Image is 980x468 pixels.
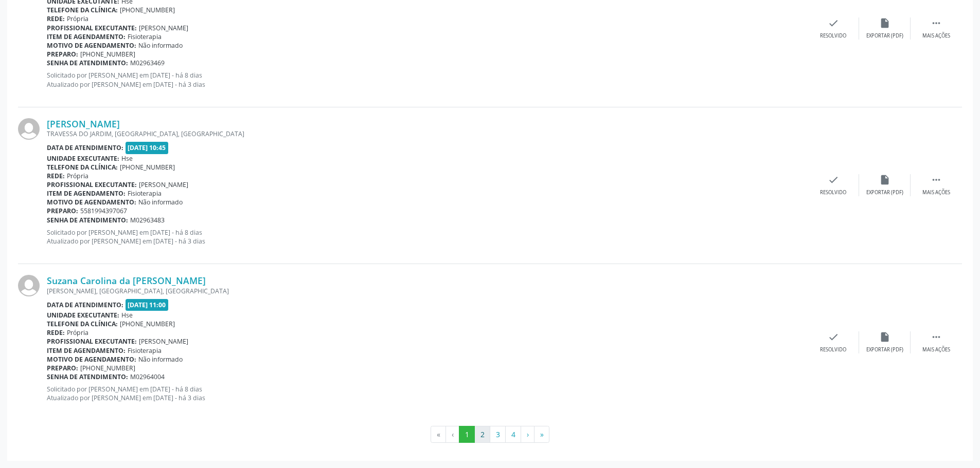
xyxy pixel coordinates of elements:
a: [PERSON_NAME] [47,118,120,129]
button: Go to page 4 [505,426,521,443]
b: Rede: [47,14,65,23]
button: Go to page 1 [459,426,475,443]
span: Própria [67,172,88,180]
b: Profissional executante: [47,24,137,32]
span: Não informado [138,198,183,207]
div: [PERSON_NAME], [GEOGRAPHIC_DATA], [GEOGRAPHIC_DATA] [47,287,808,295]
b: Senha de atendimento: [47,216,128,224]
div: Mais ações [922,346,950,353]
i: check [828,174,839,185]
span: [PHONE_NUMBER] [120,6,175,14]
b: Profissional executante: [47,180,137,189]
span: Não informado [138,355,183,364]
i:  [931,331,942,343]
b: Unidade executante: [47,311,119,320]
b: Telefone da clínica: [47,163,118,172]
span: M02963469 [130,59,165,67]
b: Item de agendamento: [47,32,126,41]
img: img [18,275,40,296]
span: Própria [67,328,88,337]
span: [PHONE_NUMBER] [80,364,135,372]
span: [PERSON_NAME] [139,180,188,189]
span: 5581994397067 [80,207,127,215]
i:  [931,17,942,29]
b: Data de atendimento: [47,143,123,152]
button: Go to last page [534,426,549,443]
span: [PHONE_NUMBER] [80,50,135,59]
span: Fisioterapia [128,32,162,41]
span: [DATE] 10:45 [126,142,169,154]
i: check [828,331,839,343]
div: Mais ações [922,189,950,196]
span: [PERSON_NAME] [139,24,188,32]
div: Exportar (PDF) [866,346,903,353]
b: Item de agendamento: [47,189,126,198]
b: Data de atendimento: [47,301,123,309]
b: Profissional executante: [47,337,137,346]
div: Exportar (PDF) [866,189,903,196]
b: Preparo: [47,364,78,372]
b: Preparo: [47,50,78,59]
b: Rede: [47,172,65,180]
div: Resolvido [820,189,846,196]
i: check [828,17,839,29]
ul: Pagination [18,426,962,443]
b: Motivo de agendamento: [47,198,136,207]
b: Motivo de agendamento: [47,41,136,50]
i: insert_drive_file [879,331,890,343]
p: Solicitado por [PERSON_NAME] em [DATE] - há 8 dias Atualizado por [PERSON_NAME] em [DATE] - há 3 ... [47,228,808,246]
span: [DATE] 11:00 [126,299,169,311]
button: Go to next page [521,426,534,443]
span: Hse [121,154,133,163]
button: Go to page 2 [474,426,490,443]
span: Não informado [138,41,183,50]
span: Fisioterapia [128,189,162,198]
i: insert_drive_file [879,17,890,29]
i: insert_drive_file [879,174,890,185]
div: Resolvido [820,346,846,353]
p: Solicitado por [PERSON_NAME] em [DATE] - há 8 dias Atualizado por [PERSON_NAME] em [DATE] - há 3 ... [47,71,808,88]
span: Hse [121,311,133,320]
b: Unidade executante: [47,154,119,163]
b: Telefone da clínica: [47,320,118,328]
b: Senha de atendimento: [47,59,128,67]
b: Item de agendamento: [47,346,126,355]
span: M02963483 [130,216,165,224]
p: Solicitado por [PERSON_NAME] em [DATE] - há 8 dias Atualizado por [PERSON_NAME] em [DATE] - há 3 ... [47,385,808,402]
div: TRAVESSA DO JARDIM, [GEOGRAPHIC_DATA], [GEOGRAPHIC_DATA] [47,129,808,138]
a: Suzana Carolina da [PERSON_NAME] [47,275,206,286]
span: Fisioterapia [128,346,162,355]
b: Rede: [47,328,65,337]
span: [PHONE_NUMBER] [120,163,175,172]
span: Própria [67,14,88,23]
button: Go to page 3 [490,426,506,443]
img: img [18,118,40,140]
i:  [931,174,942,185]
div: Resolvido [820,32,846,40]
span: [PHONE_NUMBER] [120,320,175,328]
span: [PERSON_NAME] [139,337,188,346]
span: M02964004 [130,372,165,381]
b: Preparo: [47,207,78,215]
div: Exportar (PDF) [866,32,903,40]
div: Mais ações [922,32,950,40]
b: Motivo de agendamento: [47,355,136,364]
b: Telefone da clínica: [47,6,118,14]
b: Senha de atendimento: [47,372,128,381]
